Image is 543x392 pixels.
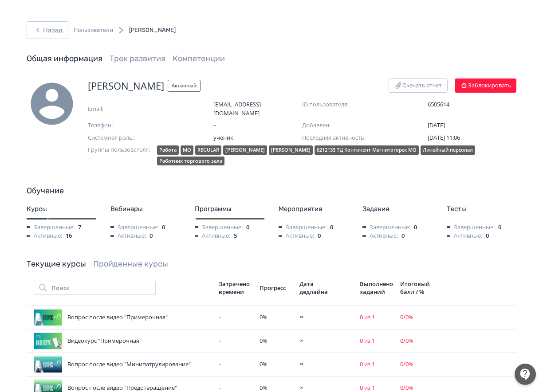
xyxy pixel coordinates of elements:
div: Вебинары [110,204,180,214]
div: Видеокурс "Примерочная" [34,332,212,350]
span: 0 [162,223,165,232]
div: ∞ [299,337,353,345]
span: Email: [88,105,177,114]
div: Обучение [27,185,516,197]
span: 0 [150,231,153,240]
span: Телефон: [88,121,177,130]
span: Активный [168,80,201,92]
span: ученик [213,133,302,142]
div: Линейный персонал [421,145,475,155]
span: 0 / 0 % [400,313,413,321]
div: Тесты [447,204,516,214]
span: Активные: [362,231,398,240]
span: [DATE] 11:06 [428,133,460,141]
span: 0 % [260,384,268,392]
span: [EMAIL_ADDRESS][DOMAIN_NAME] [213,100,302,118]
span: 0 % [260,360,268,368]
span: ID пользователя: [302,100,391,109]
span: 6505614 [428,100,516,109]
span: 0 из 1 [360,313,375,321]
span: 0 [330,223,333,232]
span: Последняя активность: [302,133,391,142]
div: Дата дедлайна [299,280,331,296]
span: Активные: [195,231,230,240]
span: 0 [498,223,501,232]
span: 5 [234,231,237,240]
button: Назад [27,21,68,39]
div: ∞ [299,360,353,369]
span: [DATE] [428,121,445,129]
div: Вопрос после видео "Минипатрулирование" [34,356,212,373]
div: ∞ [299,313,353,322]
span: Завершенные: [110,223,158,232]
div: [PERSON_NAME] [269,145,313,155]
div: Выполнено заданий [360,280,393,296]
div: Курсы [27,204,96,214]
span: Завершенные: [447,223,495,232]
span: Активные: [447,231,482,240]
span: Группы пользователя: [88,145,153,167]
a: Пользователи [74,26,113,35]
span: – [213,121,302,130]
span: Активные: [110,231,146,240]
span: [PERSON_NAME] [129,27,176,33]
span: 0 из 1 [360,337,375,345]
span: 0 / 0 % [400,360,413,368]
div: REGULAR [195,145,221,155]
div: Вопрос после видео "Примерочная" [34,309,212,326]
span: 0 из 1 [360,360,375,368]
div: Работник торгового зала [157,157,224,166]
span: 0 [486,231,489,240]
span: 0 % [260,337,268,345]
span: 0 % [260,313,268,321]
button: Заблокировать [455,78,516,93]
span: Активные: [279,231,314,240]
div: [PERSON_NAME] [223,145,267,155]
a: Компетенции [173,54,225,63]
div: Программы [195,204,264,214]
span: 0 [414,223,417,232]
div: МО [181,145,193,155]
span: Завершенные: [195,223,243,232]
div: Прогресс [260,284,292,292]
span: 0 [401,231,405,240]
span: 16 [66,231,72,240]
button: Скачать отчет [389,78,448,93]
span: 0 из 1 [360,384,375,392]
div: Работа [157,145,179,155]
div: Затрачено времени [219,280,252,296]
div: - [219,360,252,369]
a: Пройденные курсы [93,259,168,269]
div: - [219,313,252,322]
span: 0 / 0 % [400,384,413,392]
span: Добавлен: [302,121,391,130]
span: Завершенные: [279,223,327,232]
span: 0 / 0 % [400,337,413,345]
div: Мероприятия [279,204,348,214]
div: Задания [362,204,432,214]
span: [PERSON_NAME] [88,78,164,93]
span: Завершенные: [362,223,410,232]
div: Итоговый балл / % [400,280,433,296]
div: - [219,337,252,345]
span: 7 [78,223,81,232]
a: Общая информация [27,54,102,63]
span: 0 [246,223,249,232]
span: Активные: [27,231,62,240]
div: 6212133 ТЦ Континент Магнитогорск МО [315,145,419,155]
a: Трек развития [110,54,165,63]
span: 0 [318,231,321,240]
span: Системная роль: [88,133,177,142]
span: Завершенные: [27,223,75,232]
a: Текущие курсы [27,259,86,269]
